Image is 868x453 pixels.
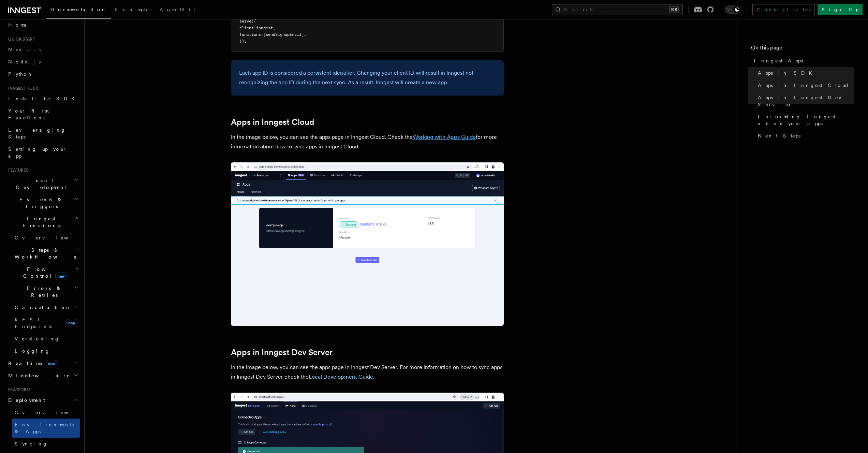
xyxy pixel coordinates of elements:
[818,4,863,15] a: Sign Up
[758,132,800,139] span: Next Steps
[5,92,80,105] a: Install the SDK
[160,7,196,12] span: AgentKit
[5,43,80,56] a: Next.js
[46,360,57,367] span: new
[5,372,70,379] span: Middleware
[239,68,496,87] p: Each app ID is considered a persistent identifier. Changing your client ID will result in Inngest...
[5,167,28,173] span: Features
[15,422,74,434] span: Environments & Apps
[12,301,80,313] button: Cancellation
[754,57,803,64] span: Inngest Apps
[5,86,38,91] span: Inngest tour
[552,4,683,15] button: Search...⌘K
[12,406,80,419] a: Overview
[758,94,854,108] span: Apps in Inngest Dev Server
[752,4,815,15] a: Contact sales
[669,6,679,13] kbd: ⌘K
[231,348,333,357] a: Apps in Inngest Dev Server
[12,419,80,438] a: Environments & Apps
[5,143,80,162] a: Setting up your app
[5,124,80,143] a: Leveraging Steps
[8,47,41,52] span: Next.js
[5,177,74,191] span: Local Development
[12,333,80,345] a: Versioning
[5,397,45,404] span: Deployment
[231,117,314,127] a: Apps in Inngest Cloud
[254,26,256,30] span: :
[239,19,251,24] span: serve
[5,232,80,357] div: Inngest Functions
[156,2,200,18] a: AgentKit
[5,196,74,210] span: Events & Triggers
[15,441,48,447] span: Syncing
[8,59,41,64] span: Node.js
[8,71,33,77] span: Python
[231,162,504,326] img: Inngest Cloud screen with apps
[12,345,80,357] a: Logging
[309,374,373,380] a: Local Development Guide
[755,111,854,130] a: Informing Inngest about your apps
[12,304,71,311] span: Cancellation
[15,410,85,415] span: Overview
[758,82,849,89] span: Apps in Inngest Cloud
[725,5,741,14] button: Toggle dark mode
[66,319,77,327] span: new
[5,68,80,80] a: Python
[5,357,80,369] button: Realtimenew
[5,105,80,124] a: Your first Functions
[263,32,304,37] span: [sendSignupEmail]
[755,130,854,142] a: Next Steps
[12,438,80,450] a: Syncing
[5,56,80,68] a: Node.js
[46,2,111,19] a: Documentation
[5,360,57,367] span: Realtime
[55,273,67,280] span: new
[12,247,76,260] span: Steps & Workflows
[111,2,156,18] a: Examples
[239,39,247,44] span: });
[8,96,79,101] span: Install the SDK
[755,67,854,79] a: Apps in SDK
[751,44,854,55] h4: On this page
[5,36,35,42] span: Quick start
[8,21,27,28] span: Home
[5,369,80,382] button: Middleware
[12,244,80,263] button: Steps & Workflows
[12,266,75,279] span: Flow Control
[5,394,80,406] button: Deployment
[755,91,854,111] a: Apps in Inngest Dev Server
[5,174,80,193] button: Local Development
[12,285,74,298] span: Errors & Retries
[758,70,816,76] span: Apps in SDK
[751,55,854,67] a: Inngest Apps
[5,193,80,213] button: Events & Triggers
[256,26,273,30] span: inngest
[231,132,504,151] p: In the image below, you can see the apps page in Inngest Cloud. Check the for more information ab...
[273,26,275,30] span: ,
[239,32,261,37] span: functions
[239,26,254,30] span: client
[15,235,85,240] span: Overview
[15,336,60,341] span: Versioning
[12,232,80,244] a: Overview
[12,263,80,282] button: Flow Controlnew
[413,134,476,140] a: Working with Apps Guide
[251,19,256,24] span: ({
[8,146,67,159] span: Setting up your app
[231,363,504,382] p: In the image below, you can see the apps page in Inngest Dev Server. For more information on how ...
[8,108,49,120] span: Your first Functions
[5,213,80,232] button: Inngest Functions
[15,348,50,354] span: Logging
[5,215,74,229] span: Inngest Functions
[5,387,31,393] span: Platform
[50,7,107,12] span: Documentation
[12,282,80,301] button: Errors & Retries
[758,113,854,127] span: Informing Inngest about your apps
[12,313,80,333] a: REST Endpointsnew
[8,127,66,140] span: Leveraging Steps
[115,7,151,12] span: Examples
[261,32,263,37] span: :
[15,317,52,329] span: REST Endpoints
[755,79,854,91] a: Apps in Inngest Cloud
[5,19,80,31] a: Home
